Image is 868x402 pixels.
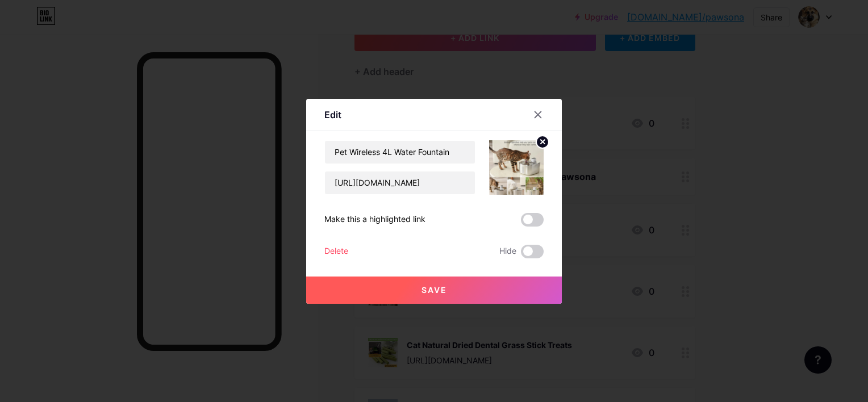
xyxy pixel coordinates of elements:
img: link_thumbnail [489,140,544,195]
span: Save [422,285,447,295]
input: URL [325,171,475,194]
input: Title [325,141,475,164]
div: Delete [324,245,348,258]
span: Hide [499,245,516,258]
div: Edit [324,108,341,122]
button: Save [306,277,562,304]
div: Make this a highlighted link [324,213,425,227]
